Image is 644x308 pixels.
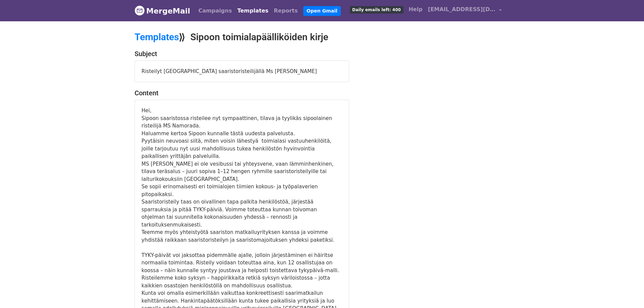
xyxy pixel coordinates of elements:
a: Campaigns [196,4,235,18]
div: Pyytäisin neuvoasi siitä, miten voisin lähestyä toimialasi vastuuhenkilöitä, joille tarjoutuu nyt... [142,137,342,160]
span: Daily emails left: 400 [350,6,403,14]
div: Se sopii erinomaisesti eri toimialojen tiimien kokous- ja työpalaverien pitopaikaksi. [142,183,342,198]
div: Hei, [142,107,342,115]
h4: Content [135,89,349,97]
h4: Subject [135,50,349,58]
h2: ⟫ Sipoon toimialapäälliköiden kirje [135,31,381,43]
div: Sipoon saaristossa risteilee nyt sympaattinen, tilava ja tyylikäs sipoolainen risteilijä MS Namor... [142,115,342,130]
a: Templates [135,31,179,43]
a: Reports [271,4,301,18]
div: Risteilemme koko syksyn – happirikkaita retkiä syksyn väriloistossa – jotta kaikkien osastojen he... [142,274,342,289]
div: TYKY-päivät voi jaksottaa pidemmälle ajalle, jolloin järjestäminen ei häiritse normaalia toiminta... [142,252,342,275]
div: Teemme myös yhteistyötä saariston matkailuyrityksen kanssa ja voimme yhdistää raikkaan saaristori... [142,229,342,244]
a: Templates [235,4,271,18]
img: MergeMail logo [135,5,145,16]
a: [EMAIL_ADDRESS][DOMAIN_NAME] [425,3,504,19]
div: Haluamme kertoa Sipoon kunnalle tästä uudesta palvelusta. [142,130,342,138]
div: Saaristoristeily taas on oivallinen tapa palkita henkilöstöä, järjestää sparrauksia ja pitää TYKY... [142,198,342,229]
a: MergeMail [135,4,190,18]
div: Risteilyt [GEOGRAPHIC_DATA] saaristoristeilijällä Ms [PERSON_NAME] [135,61,349,82]
a: Help [406,3,425,16]
div: MS [PERSON_NAME] ei ole vesibussi tai yhteysvene, vaan lämminhenkinen, tilava teräsalus – juuri s... [142,160,342,183]
span: [EMAIL_ADDRESS][DOMAIN_NAME] [428,5,496,14]
a: Daily emails left: 400 [347,3,406,16]
a: Open Gmail [303,6,341,16]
